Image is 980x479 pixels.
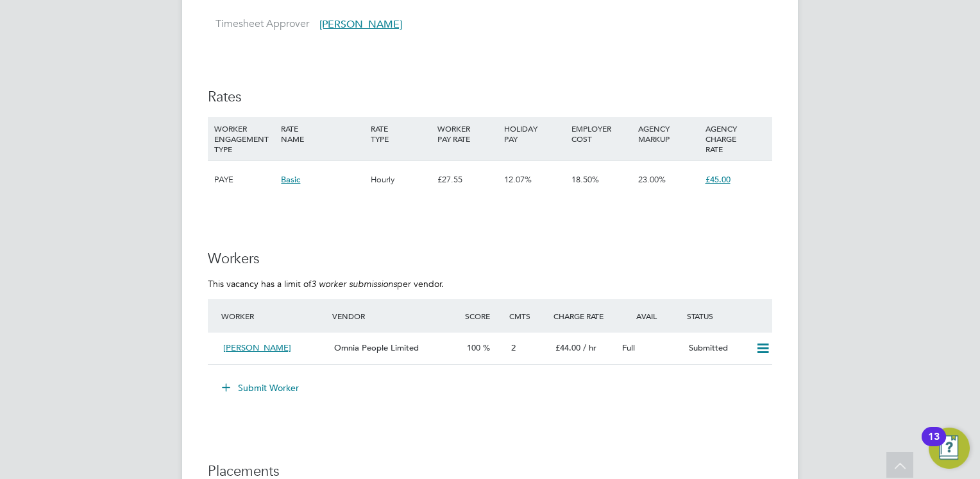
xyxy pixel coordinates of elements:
[555,342,580,353] span: £44.00
[223,342,291,353] span: [PERSON_NAME]
[550,304,617,327] div: Charge Rate
[208,278,772,290] p: This vacancy has a limit of per vendor.
[434,117,501,150] div: WORKER PAY RATE
[334,342,419,353] span: Omnia People Limited
[684,304,772,327] div: Status
[511,342,516,353] span: 2
[501,117,568,150] div: HOLIDAY PAY
[278,117,367,150] div: RATE NAME
[622,342,635,353] span: Full
[467,342,480,353] span: 100
[211,161,278,198] div: PAYE
[208,250,772,268] h3: Workers
[434,161,501,198] div: £27.55
[213,378,309,398] button: Submit Worker
[635,117,702,150] div: AGENCY MARKUP
[504,174,532,185] span: 12.07%
[462,304,506,327] div: Score
[617,304,684,327] div: Avail
[281,174,300,185] span: Basic
[367,117,434,150] div: RATE TYPE
[571,174,599,185] span: 18.50%
[705,174,731,185] span: £45.00
[208,88,772,107] h3: Rates
[506,304,550,327] div: Cmts
[929,428,970,469] button: Open Resource Center, 13 new notifications
[928,437,940,453] div: 13
[568,117,635,150] div: EMPLOYER COST
[329,304,462,327] div: Vendor
[583,342,596,353] span: / hr
[367,161,434,198] div: Hourly
[638,174,666,185] span: 23.00%
[311,278,397,290] em: 3 worker submissions
[211,117,278,161] div: WORKER ENGAGEMENT TYPE
[702,117,769,161] div: AGENCY CHARGE RATE
[208,17,309,31] label: Timesheet Approver
[218,304,329,327] div: Worker
[319,18,402,31] span: [PERSON_NAME]
[684,338,750,359] div: Submitted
